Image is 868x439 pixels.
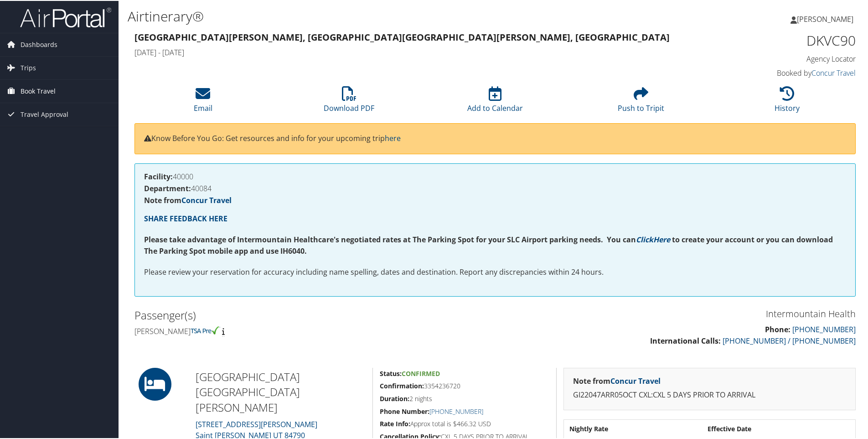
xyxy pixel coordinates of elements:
[128,6,618,25] h1: Airtinerary®
[144,234,636,244] strong: Please take advantage of Intermountain Healthcare's negotiated rates at The Parking Spot for your...
[686,67,856,77] h4: Booked by
[380,406,429,415] strong: Phone Number:
[650,335,721,345] strong: International Calls:
[610,375,661,385] a: Concur Travel
[402,368,440,377] span: Confirmed
[775,90,800,112] a: History
[653,234,670,244] a: Here
[380,393,409,402] strong: Duration:
[134,30,670,42] strong: [GEOGRAPHIC_DATA][PERSON_NAME], [GEOGRAPHIC_DATA] [GEOGRAPHIC_DATA][PERSON_NAME], [GEOGRAPHIC_DATA]
[618,90,664,112] a: Push to Tripit
[467,90,523,112] a: Add to Calendar
[380,381,424,389] strong: Confirmation:
[144,213,227,223] a: SHARE FEEDBACK HERE
[144,266,846,277] p: Please review your reservation for accuracy including name spelling, dates and destination. Repor...
[196,368,366,414] h2: [GEOGRAPHIC_DATA] [GEOGRAPHIC_DATA][PERSON_NAME]
[380,418,410,427] strong: Rate Info:
[573,375,661,385] strong: Note from
[20,6,111,27] img: airportal-logo.png
[686,53,856,63] h4: Agency Locator
[21,32,57,55] span: Dashboards
[144,183,191,193] strong: Department:
[191,325,220,334] img: tsa-precheck.png
[797,13,853,23] span: [PERSON_NAME]
[792,324,856,334] a: [PHONE_NUMBER]
[21,79,56,102] span: Book Travel
[429,406,483,415] a: [PHONE_NUMBER]
[144,132,846,144] p: Know Before You Go: Get resources and info for your upcoming trip
[144,184,846,191] h4: 40084
[565,420,702,436] th: Nightly Rate
[380,418,549,428] h5: Approx total is $466.32 USD
[703,420,854,436] th: Effective Date
[790,5,863,32] a: [PERSON_NAME]
[811,67,856,77] a: Concur Travel
[573,388,846,400] p: GI22047ARR05OCT CXL:CXL 5 DAYS PRIOR TO ARRIVAL
[181,194,232,204] a: Concur Travel
[21,56,36,78] span: Trips
[380,368,402,377] strong: Status:
[385,132,401,142] a: here
[380,393,549,402] h5: 2 nights
[380,381,549,390] h5: 3354236720
[723,335,856,345] a: [PHONE_NUMBER] / [PHONE_NUMBER]
[144,171,173,181] strong: Facility:
[194,90,212,112] a: Email
[502,307,856,319] h3: Intermountain Health
[144,194,232,204] strong: Note from
[134,325,488,335] h4: [PERSON_NAME]
[686,30,856,49] h1: DKVC90
[636,234,653,244] a: Click
[765,324,790,334] strong: Phone:
[134,307,488,322] h2: Passenger(s)
[324,90,374,112] a: Download PDF
[134,47,672,57] h4: [DATE] - [DATE]
[21,102,68,125] span: Travel Approval
[144,172,846,179] h4: 40000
